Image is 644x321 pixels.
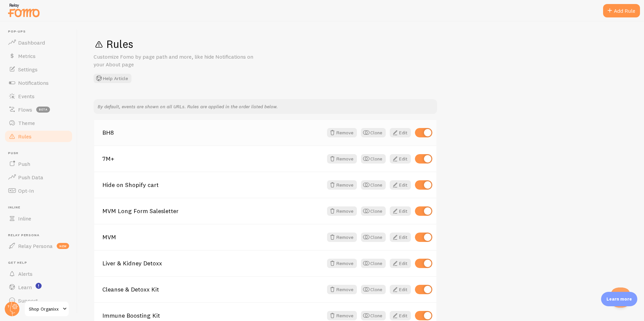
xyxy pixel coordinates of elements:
span: Relay Persona [8,233,73,238]
p: Learn more [606,296,632,302]
a: Notifications [4,76,73,89]
iframe: Help Scout Beacon - Open [610,287,631,308]
span: Push [18,160,30,167]
a: Settings [4,63,73,76]
span: Rules [18,133,32,140]
div: Learn more [601,292,637,306]
a: Edit [390,206,411,216]
a: Rules [4,130,73,143]
a: Shop Organixx [24,301,69,317]
span: Push [8,151,73,155]
a: Alerts [4,267,73,280]
button: Remove [327,154,357,164]
a: Immune Boosting Kit [102,313,323,319]
a: Push [4,157,73,171]
button: Help Article [94,74,131,83]
button: Remove [327,259,357,268]
button: Remove [327,180,357,190]
span: new [57,243,69,249]
span: Events [18,93,35,100]
a: Opt-In [4,184,73,197]
h1: Rules [94,37,628,51]
p: By default, events are shown on all URLs. Rules are applied in the order listed below. [98,103,433,110]
a: Edit [390,233,411,242]
a: Push Data [4,171,73,184]
a: Inline [4,212,73,225]
a: 7M+ [102,156,323,162]
button: Remove [327,285,357,294]
span: Dashboard [18,39,45,46]
span: Get Help [8,261,73,265]
a: Events [4,89,73,103]
span: Theme [18,120,35,126]
p: Customize Fomo by page path and more, like hide Notifications on your About page [94,53,255,68]
button: Clone [361,259,386,268]
a: Edit [390,180,411,190]
span: Flows [18,106,32,113]
button: Remove [327,233,357,242]
button: Clone [361,154,386,164]
span: Push Data [18,174,43,181]
span: Learn [18,284,32,291]
button: Remove [327,311,357,320]
span: beta [36,107,50,113]
span: Pop-ups [8,29,73,34]
a: Edit [390,259,411,268]
svg: <p>Watch New Feature Tutorials!</p> [36,283,42,289]
span: Inline [8,205,73,210]
span: Alerts [18,270,33,277]
a: Edit [390,154,411,164]
a: Theme [4,116,73,130]
button: Clone [361,311,386,320]
span: Settings [18,66,38,73]
button: Remove [327,128,357,137]
span: Support [18,297,38,304]
span: Opt-In [18,187,34,194]
a: Liver & Kidney Detoxx [102,260,323,266]
span: Notifications [18,79,49,86]
span: Inline [18,215,31,222]
span: Metrics [18,53,36,59]
a: Learn [4,280,73,294]
button: Clone [361,206,386,216]
button: Clone [361,285,386,294]
a: Cleanse & Detoxx Kit [102,286,323,293]
button: Remove [327,206,357,216]
a: BH8 [102,130,323,136]
a: Edit [390,128,411,137]
button: Clone [361,233,386,242]
button: Clone [361,180,386,190]
a: Dashboard [4,36,73,49]
span: Relay Persona [18,243,53,249]
a: MVM Long Form Salesletter [102,208,323,214]
a: Edit [390,311,411,320]
a: Metrics [4,49,73,63]
a: Edit [390,285,411,294]
a: Support [4,294,73,307]
a: Hide on Shopify cart [102,182,323,188]
button: Clone [361,128,386,137]
a: Relay Persona new [4,239,73,253]
img: fomo-relay-logo-orange.svg [7,2,41,19]
span: Shop Organixx [29,305,61,313]
a: MVM [102,234,323,240]
a: Flows beta [4,103,73,116]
